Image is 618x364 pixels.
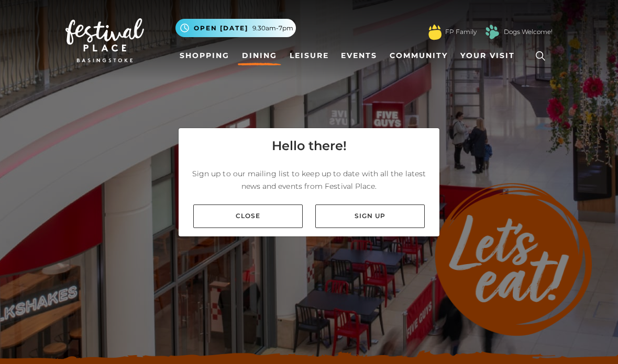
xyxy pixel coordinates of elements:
[238,46,281,65] a: Dining
[456,46,524,65] a: Your Visit
[252,24,293,33] span: 9.30am-7pm
[65,18,144,62] img: Festival Place Logo
[187,167,431,192] p: Sign up to our mailing list to keep up to date with all the latest news and events from Festival ...
[315,204,425,228] a: Sign up
[175,19,296,37] button: Open [DATE] 9.30am-7pm
[175,46,234,65] a: Shopping
[193,204,303,228] a: Close
[445,27,477,37] a: FP Family
[337,46,381,65] a: Events
[460,50,515,61] span: Your Visit
[285,46,333,65] a: Leisure
[504,27,553,37] a: Dogs Welcome!
[385,46,452,65] a: Community
[272,136,347,155] h4: Hello there!
[194,24,248,33] span: Open [DATE]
